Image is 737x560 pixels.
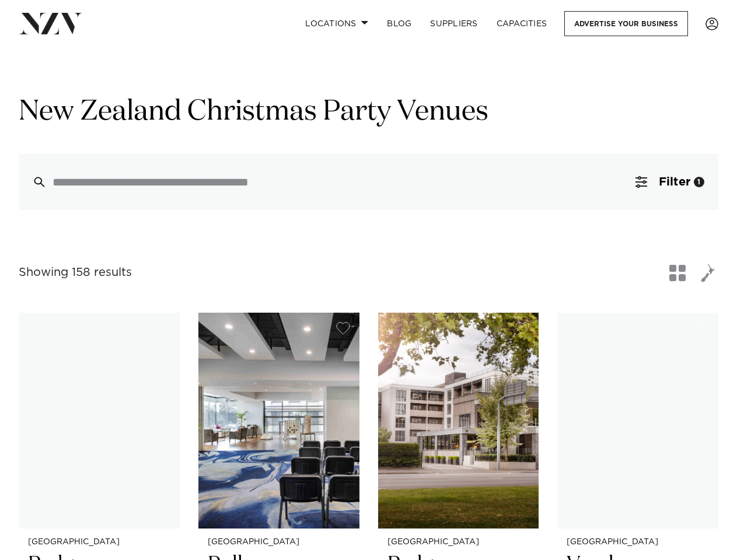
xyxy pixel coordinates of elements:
small: [GEOGRAPHIC_DATA] [387,538,530,547]
small: [GEOGRAPHIC_DATA] [567,538,709,547]
a: Capacities [487,11,557,36]
a: Locations [296,11,378,36]
a: BLOG [378,11,421,36]
small: [GEOGRAPHIC_DATA] [208,538,350,547]
small: [GEOGRAPHIC_DATA] [28,538,170,547]
img: nzv-logo.png [19,13,82,34]
div: Showing 158 results [19,264,132,282]
button: Filter1 [621,154,718,210]
a: SUPPLIERS [421,11,487,36]
h1: New Zealand Christmas Party Venues [19,94,718,131]
a: Advertise your business [564,11,688,36]
span: Filter [659,176,690,188]
div: 1 [694,177,704,187]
